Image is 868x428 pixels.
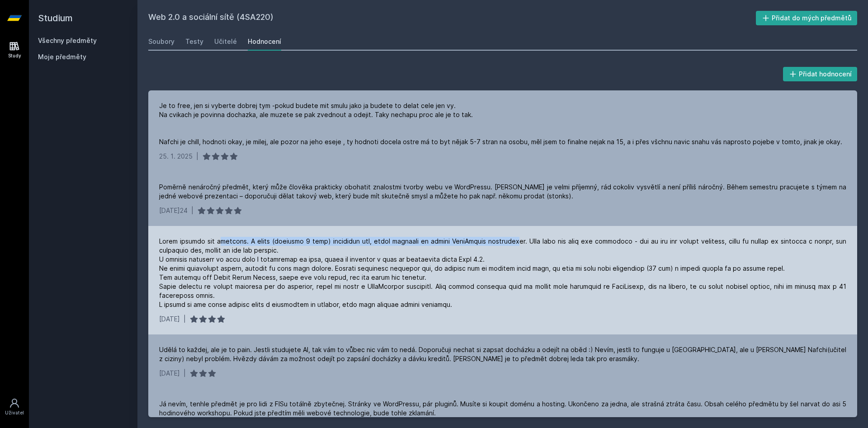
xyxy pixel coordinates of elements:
div: [DATE] [159,369,180,378]
div: Udělá to každej, ale je to pain. Jestli studujete AI, tak vám to vůbec nic vám to nedá. Doporučuj... [159,345,846,363]
div: Je to free, jen si vyberte dobrej tym -pokud budete mit smulu jako ja budete to delat cele jen vy... [159,101,842,146]
div: Já nevím, tenhle předmět je pro lidi z FISu totálně zbytečnej. Stránky ve WordPressu, pár pluginů... [159,400,846,418]
div: | [184,315,186,324]
div: Uživatel [5,409,24,416]
div: Poměrně nenáročný předmět, který může člověka prakticky obohatit znalostmi tvorby webu ve WordPre... [159,183,846,201]
div: | [184,369,186,378]
a: Soubory [148,33,175,51]
a: Uživatel [2,393,27,421]
a: Hodnocení [248,33,281,51]
div: Testy [185,37,203,46]
a: Testy [185,33,203,51]
div: [DATE] [159,315,180,324]
h2: Web 2.0 a sociální sítě (4SA220) [148,11,756,25]
div: Study [8,52,21,59]
button: Přidat do mých předmětů [756,11,858,25]
span: Moje předměty [38,52,86,61]
button: Přidat hodnocení [783,67,858,81]
div: [DATE]24 [159,206,188,215]
a: Učitelé [214,33,237,51]
div: Lorem ipsumdo sit ametcons. A elits (doeiusmo 9 temp) incididun utl, etdol magnaali en admini Ven... [159,237,846,309]
div: Hodnocení [248,37,281,46]
div: | [191,206,193,215]
a: Všechny předměty [38,37,97,44]
div: | [196,152,198,161]
div: 25. 1. 2025 [159,152,193,161]
div: Učitelé [214,37,237,46]
div: Soubory [148,37,175,46]
a: Study [2,36,27,64]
